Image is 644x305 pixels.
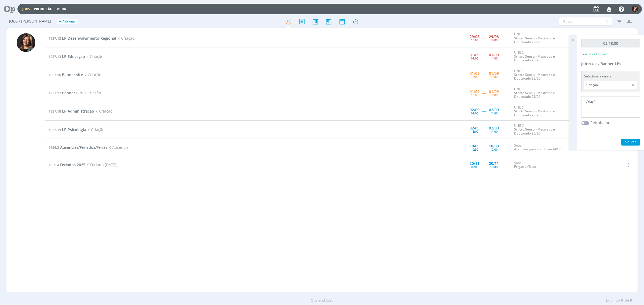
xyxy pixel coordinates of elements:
span: ----- [482,162,486,167]
span: 1937.17 [49,91,61,95]
div: UNISC [514,124,569,135]
button: L [631,4,639,14]
a: 1937.13LP Educação [49,54,85,59]
div: 02/09 [470,108,480,112]
a: Stricto Sensu - Mestrado e Doutorado 25/26 [514,36,555,44]
div: 01/09 [470,72,480,75]
div: UNISC [514,69,569,81]
div: 01/09 [489,90,499,94]
div: 10/09 [470,144,480,148]
a: Folgas e férias [514,164,536,169]
span: Criação [83,72,101,77]
div: Sobe [514,161,569,169]
div: 02/09 [489,108,499,112]
div: 01/09 [470,53,480,57]
input: Busca [559,17,612,26]
div: Selecione a tarefa [584,74,637,79]
div: 11:00 [471,130,478,133]
span: Exibindo [606,298,620,303]
div: Sobe [514,144,569,151]
span: ----- [482,109,486,114]
div: 02/09 [489,126,499,130]
div: UNISC [514,51,569,62]
span: Feriados 2025 [60,162,85,167]
div: 10:30 [471,148,478,151]
div: 20/11 [470,162,480,165]
div: 09:00 [471,57,478,60]
button: Salvar [621,139,640,146]
img: L [632,6,638,12]
span: 8 [630,298,632,303]
a: Produção [34,7,53,11]
div: 15:00 [471,94,478,96]
button: Produção [32,7,54,11]
div: 02/09 [470,126,480,130]
div: 15:00 [490,75,497,78]
div: 01/09 [489,53,499,57]
span: 1937.16 [49,72,61,77]
a: Stricto Sensu - Mestrado e Doutorado 25/26 [514,109,555,117]
div: 09:00 [471,112,478,115]
div: 29/08 [489,35,499,39]
div: 18:00 [490,39,497,42]
div: 14:00 [490,130,497,133]
label: Retrabalho [590,120,610,125]
a: Job1937.17Banner LPs [581,61,621,66]
span: 1937.18 [49,109,61,114]
div: 15:00 [471,39,478,42]
span: Adicionar [63,20,76,23]
span: de [625,298,629,303]
span: Criação [86,127,104,132]
a: 1937.18LP Administração [49,109,94,114]
a: 1937.16Banner site [49,72,83,77]
button: Mídia [55,7,68,11]
span: Criação [94,109,112,114]
span: LP Desenvolvimento Regional [62,36,116,41]
span: ----- [482,90,486,95]
span: Ausências/Feriados/Férias [60,145,107,150]
span: Banner LPs [601,61,621,66]
span: 8 [621,298,623,303]
a: Stricto Sensu - Mestrado e Doutorado 25/26 [514,91,555,99]
button: +Adicionar [57,19,78,24]
span: Feriado [DATE] [85,162,117,167]
a: Stricto Sensu - Mestrado e Doutorado 25/26 [514,54,555,62]
div: UNISC [514,32,569,44]
div: UNISC [514,87,569,99]
a: Stricto Sensu - Mestrado e Doutorado 25/26 [514,127,555,135]
a: 1625.4Feriados 2025 [49,162,85,167]
div: 11:00 [490,57,497,60]
span: / [PERSON_NAME] [19,19,51,24]
a: 1937.17Banner LPs [49,90,83,95]
div: UNISC [514,106,569,117]
span: 1656.2 [49,145,59,150]
div: 20/11 [489,162,499,165]
a: Assuntos gerais - núcleo APESC [514,147,563,151]
span: 1937.13 [49,54,61,59]
span: Criação [83,90,101,95]
a: 1937.12LP Desenvolvimento Regional [49,36,116,41]
span: 1937.12 [49,36,61,41]
span: ----- [482,72,486,77]
a: Mídia [56,7,66,11]
div: 18:00 [490,94,497,96]
div: 18:00 [490,165,497,168]
div: 12:00 [490,148,497,151]
div: 09:00 [471,165,478,168]
span: ----- [482,54,486,59]
span: Ausência [107,145,129,150]
p: Timesheet Salvo! [581,52,607,57]
div: 01/09 [470,90,480,94]
span: ----- [482,127,486,132]
a: Stricto Sensu - Mestrado e Doutorado 25/26 [514,72,555,81]
span: Banner LPs [62,90,83,95]
span: Criação [116,36,134,41]
span: 1625.4 [49,162,59,167]
a: 1937.19LP Psicologia [49,127,86,132]
span: LP Administração [62,109,94,114]
div: 01/09 [489,72,499,75]
span: ----- [482,145,486,150]
div: 29/08 [470,35,480,39]
span: Salvar [625,139,636,144]
button: Jobs [21,7,32,11]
